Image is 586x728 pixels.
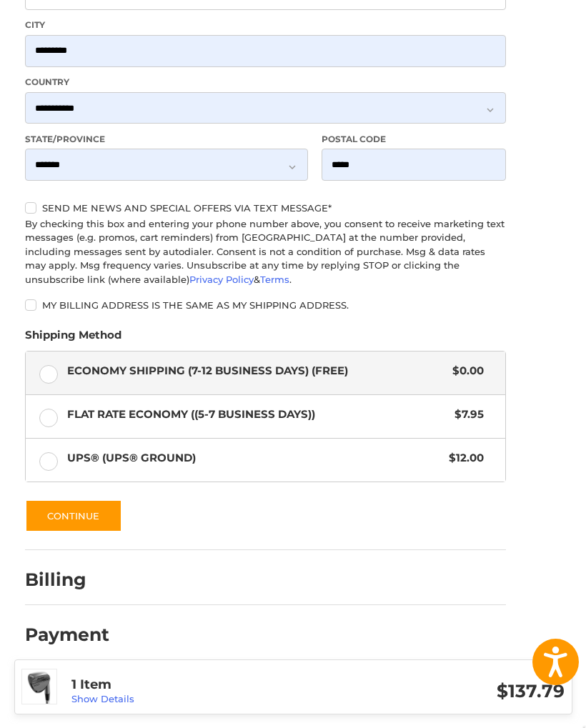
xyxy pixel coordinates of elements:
[189,274,254,285] a: Privacy Policy
[442,450,485,467] span: $12.00
[446,363,485,379] span: $0.00
[322,133,506,146] label: Postal Code
[25,217,506,287] div: By checking this box and entering your phone number above, you consent to receive marketing text ...
[25,499,122,532] button: Continue
[25,624,109,646] h2: Payment
[71,677,318,693] h3: 1 Item
[25,133,308,146] label: State/Province
[71,693,134,704] a: Show Details
[25,76,506,89] label: Country
[25,202,506,214] label: Send me news and special offers via text message*
[260,274,289,285] a: Terms
[25,299,506,311] label: My billing address is the same as my shipping address.
[448,407,485,423] span: $7.95
[67,450,442,467] span: UPS® (UPS® Ground)
[25,569,109,591] h2: Billing
[25,19,506,31] label: City
[22,669,56,704] img: Cleveland RTX 6 Zipcore Wedge - Black Satin
[67,363,446,379] span: Economy Shipping (7-12 Business Days) (Free)
[67,407,448,423] span: Flat Rate Economy ((5-7 Business Days))
[318,680,565,702] h3: $137.79
[25,327,121,350] legend: Shipping Method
